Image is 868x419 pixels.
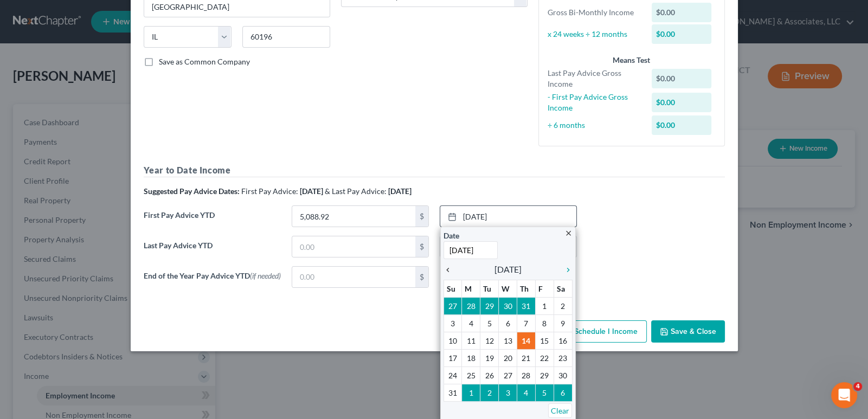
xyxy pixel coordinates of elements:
[480,332,499,350] td: 12
[517,384,535,402] td: 4
[554,384,572,402] td: 6
[542,120,647,131] div: ÷ 6 months
[462,315,480,332] td: 4
[415,267,428,287] div: $
[443,280,462,298] th: Su
[499,298,517,315] td: 30
[831,382,857,408] iframe: Intercom live chat
[542,68,647,89] div: Last Pay Advice Gross Income
[535,332,554,350] td: 15
[415,236,428,257] div: $
[480,315,499,332] td: 5
[138,205,286,236] label: First Pay Advice YTD
[242,26,330,48] input: Enter zip...
[138,236,286,266] label: Last Pay Advice YTD
[517,315,535,332] td: 7
[542,92,647,113] div: - First Pay Advice Gross Income
[250,271,281,280] span: (if needed)
[443,332,462,350] td: 10
[292,267,415,287] input: 0.00
[480,350,499,367] td: 19
[443,298,462,315] td: 27
[554,332,572,350] td: 16
[535,367,554,384] td: 29
[652,69,711,88] div: $0.00
[651,320,725,343] button: Save & Close
[535,350,554,367] td: 22
[292,236,415,257] input: 0.00
[535,315,554,332] td: 8
[517,367,535,384] td: 28
[480,384,499,402] td: 2
[480,280,499,298] th: Tu
[462,298,480,315] td: 28
[462,350,480,367] td: 18
[443,230,459,241] label: Date
[300,186,323,196] strong: [DATE]
[535,280,554,298] th: F
[443,263,458,276] a: chevron_left
[554,315,572,332] td: 9
[499,280,517,298] th: W
[144,186,240,196] strong: Suggested Pay Advice Dates:
[517,350,535,367] td: 21
[548,55,716,66] div: Means Test
[652,24,711,44] div: $0.00
[138,266,286,296] label: End of the Year Pay Advice YTD
[462,384,480,402] td: 1
[462,332,480,350] td: 11
[443,350,462,367] td: 17
[480,298,499,315] td: 29
[388,186,412,196] strong: [DATE]
[159,57,250,66] span: Save as Common Company
[443,384,462,402] td: 31
[558,263,573,276] a: chevron_right
[517,280,535,298] th: Th
[499,367,517,384] td: 27
[564,227,573,239] a: close
[554,298,572,315] td: 2
[443,367,462,384] td: 24
[517,298,535,315] td: 31
[494,263,522,276] span: [DATE]
[499,332,517,350] td: 13
[542,29,647,40] div: x 24 weeks ÷ 12 months
[538,320,647,343] button: Add Schedule I Income
[462,367,480,384] td: 25
[443,266,458,274] i: chevron_left
[462,280,480,298] th: M
[652,115,711,135] div: $0.00
[499,350,517,367] td: 20
[292,206,415,227] input: 0.00
[554,280,572,298] th: Sa
[499,315,517,332] td: 6
[480,367,499,384] td: 26
[241,186,298,196] span: First Pay Advice:
[499,384,517,402] td: 3
[443,241,498,259] input: 1/1/2013
[558,266,573,274] i: chevron_right
[415,206,428,227] div: $
[144,164,725,177] h5: Year to Date Income
[652,3,711,22] div: $0.00
[542,7,647,18] div: Gross Bi-Monthly Income
[554,350,572,367] td: 23
[535,384,554,402] td: 5
[517,332,535,350] td: 14
[325,186,387,196] span: & Last Pay Advice:
[564,229,573,237] i: close
[853,382,862,391] span: 4
[652,93,711,112] div: $0.00
[440,206,576,227] a: [DATE]
[443,315,462,332] td: 3
[554,367,572,384] td: 30
[535,298,554,315] td: 1
[548,403,572,418] a: Clear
